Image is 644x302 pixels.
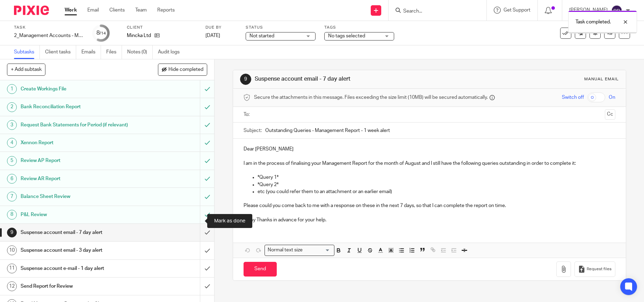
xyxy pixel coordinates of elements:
[240,74,251,85] div: 9
[244,216,615,223] p: Many Thanks in advance for your help.
[244,262,277,277] input: Send
[244,160,615,167] p: I am in the process of finalising your Management Report for the month of August and I still have...
[21,227,136,238] h1: Suspense account email - 7 day alert
[328,34,365,38] span: No tags selected
[96,29,106,37] div: 8
[305,246,330,254] input: Search for option
[135,7,147,14] a: Team
[7,64,45,75] button: + Add subtask
[158,45,185,59] a: Audit logs
[21,191,136,202] h1: Balance Sheet Review
[244,127,262,134] label: Subject:
[255,75,444,83] h1: Suspense account email - 7 day alert
[157,7,175,14] a: Reports
[7,174,17,184] div: 6
[611,5,622,16] img: svg%3E
[158,64,207,75] button: Hide completed
[605,109,615,120] button: Cc
[7,84,17,94] div: 1
[21,155,136,166] h1: Review AP Report
[7,192,17,201] div: 7
[576,19,611,25] p: Task completed.
[65,7,77,14] a: Work
[127,45,153,59] a: Notes (0)
[244,146,615,153] p: Dear [PERSON_NAME]
[7,228,17,237] div: 9
[109,7,125,14] a: Clients
[21,245,136,256] h1: Suspense account email - 3 day alert
[584,76,619,82] div: Manual email
[587,266,612,272] span: Request files
[574,262,615,277] button: Request files
[14,45,40,59] a: Subtasks
[21,138,136,148] h1: Xennon Report
[7,138,17,148] div: 4
[7,156,17,166] div: 5
[266,246,304,254] span: Normal text size
[265,245,334,256] div: Search for option
[21,281,136,292] h1: Send Report for Review
[21,263,136,274] h1: Suspense account e-mail - 1 day alert
[81,45,101,59] a: Emails
[127,25,197,30] label: Client
[7,102,17,112] div: 2
[562,94,584,101] span: Switch off
[205,25,237,30] label: Due by
[127,32,151,39] p: Mincka Ltd
[244,202,615,209] p: Please could you come back to me with a response on these in the next 7 days, so that I can compl...
[205,33,220,38] span: [DATE]
[14,6,49,15] img: Pixie
[106,45,122,59] a: Files
[21,209,136,220] h1: P&L Review
[609,94,615,101] span: On
[168,67,203,73] span: Hide completed
[7,264,17,273] div: 11
[258,188,615,195] p: etc (you could refer them to an attachment or an earlier email)
[244,111,251,118] label: To:
[87,7,99,14] a: Email
[249,34,274,38] span: Not started
[7,210,17,220] div: 8
[14,25,84,30] label: Task
[21,84,136,94] h1: Create Workings File
[21,120,136,130] h1: Request Bank Statements for Period (if relevant)
[100,31,106,35] small: /14
[7,281,17,291] div: 12
[7,245,17,255] div: 10
[14,32,84,39] div: 2_Management Accounts - Monthly - NEW - FWD
[21,174,136,184] h1: Review AR Report
[7,120,17,130] div: 3
[246,25,316,30] label: Status
[45,45,76,59] a: Client tasks
[254,94,488,101] span: Secure the attachments in this message. Files exceeding the size limit (10MB) will be secured aut...
[21,102,136,112] h1: Bank Reconciliation Report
